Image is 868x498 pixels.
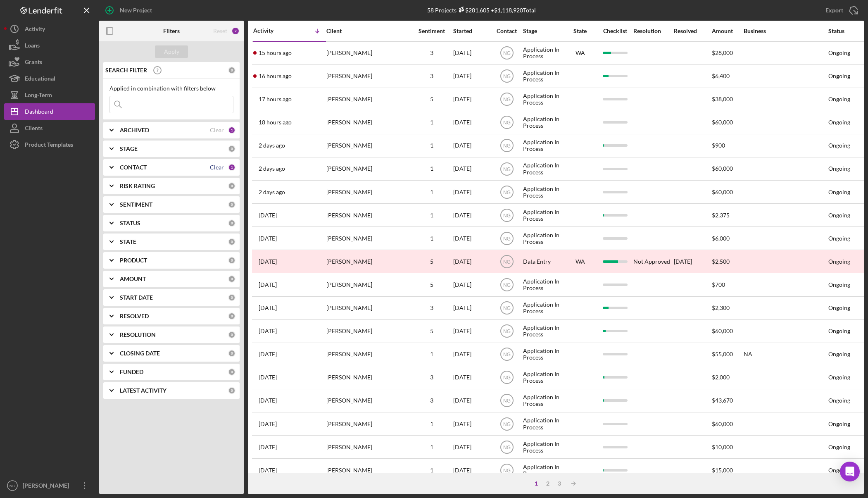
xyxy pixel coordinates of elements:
[453,459,490,481] div: [DATE]
[712,119,733,126] span: $60,000
[453,343,490,365] div: [DATE]
[523,135,563,157] div: Application In Process
[25,120,43,138] div: Clients
[503,74,511,79] text: NG
[564,28,597,34] div: State
[523,367,563,388] div: Application In Process
[259,119,292,126] time: 2025-10-14 21:25
[712,95,733,102] span: $38,000
[523,436,563,458] div: Application In Process
[120,387,166,394] b: LATEST ACTIVITY
[564,50,597,56] div: WA
[213,28,227,34] div: Reset
[523,204,563,226] div: Application In Process
[228,67,235,74] div: 0
[712,28,743,34] div: Amount
[712,142,725,149] span: $900
[828,73,850,79] div: Ongoing
[523,158,563,180] div: Application In Process
[674,250,711,272] div: [DATE]
[120,257,147,264] b: PRODUCT
[259,165,285,172] time: 2025-10-13 06:46
[828,96,850,102] div: Ongoing
[120,313,149,319] b: RESOLVED
[503,212,511,218] text: NG
[828,165,850,172] div: Ongoing
[674,28,711,34] div: Resolved
[21,477,74,496] div: [PERSON_NAME]
[453,28,490,34] div: Started
[25,21,45,39] div: Activity
[411,73,452,79] div: 3
[453,112,490,133] div: [DATE]
[411,281,452,288] div: 5
[453,436,490,458] div: [DATE]
[828,258,850,265] div: Ongoing
[120,183,155,189] b: RISK RATING
[712,49,733,56] span: $28,000
[228,164,235,171] div: 1
[457,7,490,14] div: $281,605
[633,258,670,265] div: Not Approved
[4,54,95,70] a: Grants
[411,467,452,474] div: 1
[503,143,511,149] text: NG
[523,181,563,203] div: Application In Process
[712,212,730,219] span: $2,375
[228,312,235,320] div: 0
[326,135,409,157] div: [PERSON_NAME]
[228,368,235,376] div: 0
[828,189,850,195] div: Ongoing
[712,165,733,172] span: $60,000
[4,21,95,37] a: Activity
[4,87,95,103] button: Long-Term
[491,28,522,34] div: Contact
[411,444,452,450] div: 1
[228,257,235,264] div: 0
[228,387,235,394] div: 0
[503,282,511,288] text: NG
[828,119,850,126] div: Ongoing
[411,351,452,357] div: 1
[4,37,95,54] button: Loans
[4,103,95,120] a: Dashboard
[259,374,277,381] time: 2025-10-06 19:33
[828,397,850,404] div: Ongoing
[453,320,490,342] div: [DATE]
[542,480,554,487] div: 2
[326,88,409,110] div: [PERSON_NAME]
[828,305,850,311] div: Ongoing
[163,28,180,34] b: Filters
[326,459,409,481] div: [PERSON_NAME]
[4,70,95,87] button: Educational
[326,227,409,249] div: [PERSON_NAME]
[109,85,233,92] div: Applied in combination with filters below
[744,28,826,34] div: Business
[253,27,290,34] div: Activity
[259,351,277,357] time: 2025-10-08 21:43
[453,181,490,203] div: [DATE]
[228,201,235,208] div: 0
[453,65,490,87] div: [DATE]
[503,375,511,381] text: NG
[4,136,95,153] a: Product Templates
[411,96,452,102] div: 5
[120,331,156,338] b: RESOLUTION
[503,50,511,56] text: NG
[828,444,850,450] div: Ongoing
[503,97,511,102] text: NG
[712,250,743,272] div: $2,500
[523,297,563,319] div: Application In Process
[259,50,292,56] time: 2025-10-15 00:14
[503,189,511,195] text: NG
[411,397,452,404] div: 3
[326,297,409,319] div: [PERSON_NAME]
[523,413,563,435] div: Application In Process
[453,297,490,319] div: [DATE]
[828,50,850,56] div: Ongoing
[523,343,563,365] div: Application In Process
[427,7,536,14] div: 58 Projects • $1,118,920 Total
[503,329,511,334] text: NG
[120,369,143,375] b: FUNDED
